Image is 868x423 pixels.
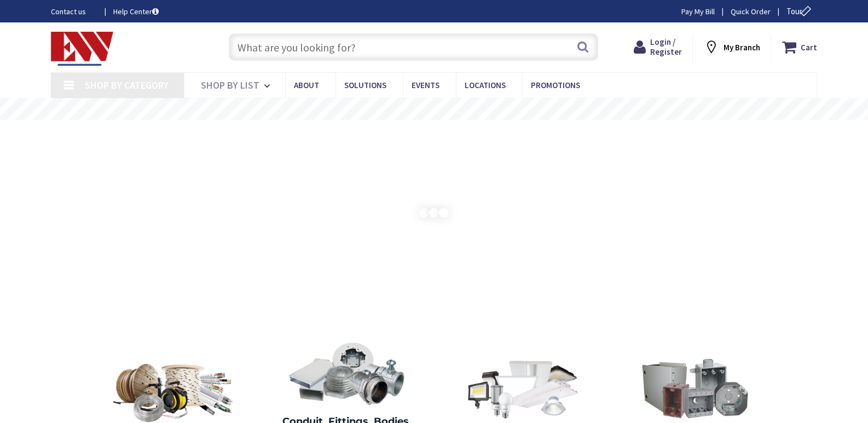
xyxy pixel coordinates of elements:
span: Locations [465,80,506,90]
span: Shop By Category [85,79,169,91]
input: What are you looking for? [229,33,598,61]
a: Quick Order [731,6,771,17]
a: Login / Register [633,37,681,57]
span: Shop By List [201,79,259,91]
a: Cart [782,37,817,57]
div: My Branch [704,37,760,57]
span: Support [22,8,61,18]
strong: My Branch [724,42,760,53]
a: Pay My Bill [681,6,715,17]
a: Contact us [51,6,96,17]
span: Login / Register [650,37,681,57]
strong: Cart [801,37,817,57]
span: Promotions [531,80,580,90]
span: Events [412,80,439,90]
span: Solutions [344,80,386,90]
rs-layer: Free Same Day Pickup at 19 Locations [334,103,535,115]
span: Tour [786,6,814,16]
a: Help Center [113,6,159,17]
span: About [294,80,319,90]
img: Electrical Wholesalers, Inc. [51,32,113,66]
